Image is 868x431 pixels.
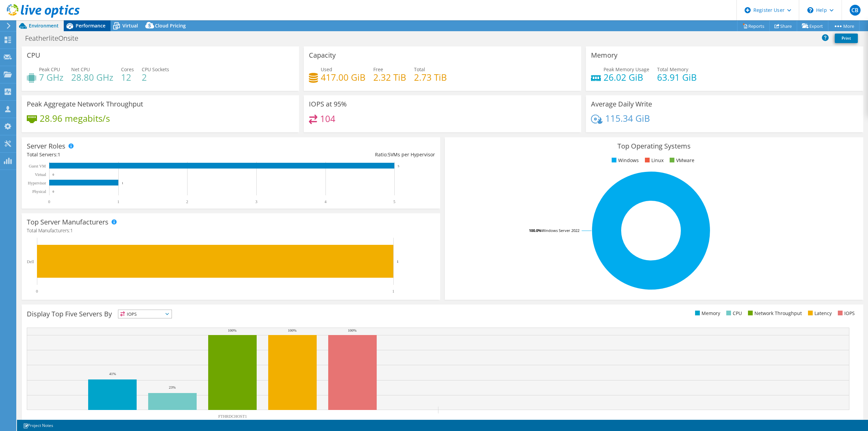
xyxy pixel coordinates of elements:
tspan: Windows Server 2022 [541,228,579,233]
text: 5 [393,199,395,204]
a: Project Notes [18,421,58,430]
li: Memory [693,310,720,317]
text: 0 [53,190,54,193]
li: CPU [725,310,742,317]
a: Export [797,21,828,31]
h3: Memory [591,52,617,59]
span: Total Memory [657,66,688,73]
li: VMware [668,157,694,164]
h3: Capacity [309,52,336,59]
h4: 28.96 megabits/s [40,115,110,122]
text: Dell [27,259,34,264]
text: 0 [53,173,54,176]
span: Total [414,66,425,73]
h4: 12 [121,74,134,81]
span: Free [373,66,383,73]
text: 0 [48,199,50,204]
text: 100% [228,328,237,332]
text: 100% [348,328,357,332]
a: Reports [737,21,770,31]
div: Total Servers: [27,151,231,158]
span: CB [850,5,861,16]
span: IOPS [118,310,172,318]
span: 1 [70,227,73,234]
span: Performance [76,22,105,29]
li: Network Throughput [746,310,802,317]
h4: 2.73 TiB [414,74,447,81]
text: Hypervisor [28,181,46,185]
h1: FeatherliteOnsite [22,35,89,42]
text: Physical [32,189,46,194]
svg: \n [807,7,813,13]
h4: 417.00 GiB [321,74,366,81]
div: Ratio: VMs per Hypervisor [231,151,435,158]
text: Virtual [35,172,46,177]
h4: 115.34 GiB [605,115,650,122]
text: 1 [122,181,123,185]
span: Virtual [122,22,138,29]
h4: 63.91 GiB [657,74,697,81]
text: 0 [36,289,38,294]
span: 1 [58,151,60,158]
span: CPU Sockets [142,66,169,73]
text: 5 [398,164,399,168]
h3: IOPS at 95% [309,100,347,108]
span: Net CPU [71,66,90,73]
h3: Average Daily Write [591,100,652,108]
li: Linux [643,157,664,164]
h4: 28.80 GHz [71,74,113,81]
h4: 2 [142,74,169,81]
text: 23% [169,385,176,389]
text: 1 [392,289,394,294]
li: Windows [610,157,639,164]
h4: 26.02 GiB [604,74,649,81]
span: Cores [121,66,134,73]
text: 100% [288,328,297,332]
span: Cloud Pricing [155,22,186,29]
h4: Total Manufacturers: [27,227,435,234]
text: 2 [186,199,188,204]
tspan: 100.0% [529,228,541,233]
h4: 104 [320,115,335,122]
h3: Top Server Manufacturers [27,218,108,226]
a: Share [769,21,797,31]
text: 4 [324,199,327,204]
text: 41% [109,372,116,376]
text: FTHRDCHOST1 [218,414,247,419]
span: Environment [29,22,59,29]
h4: 7 GHz [39,74,63,81]
span: Used [321,66,332,73]
h3: Top Operating Systems [450,142,858,150]
text: 3 [255,199,257,204]
li: IOPS [836,310,855,317]
span: Peak Memory Usage [604,66,649,73]
text: 1 [117,199,119,204]
span: Peak CPU [39,66,60,73]
h4: 2.32 TiB [373,74,406,81]
h3: CPU [27,52,40,59]
h3: Server Roles [27,142,65,150]
span: 5 [388,151,391,158]
a: More [828,21,860,31]
text: Guest VM [29,164,46,169]
text: 1 [397,259,399,263]
h3: Peak Aggregate Network Throughput [27,100,143,108]
a: Print [835,34,858,43]
li: Latency [806,310,832,317]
